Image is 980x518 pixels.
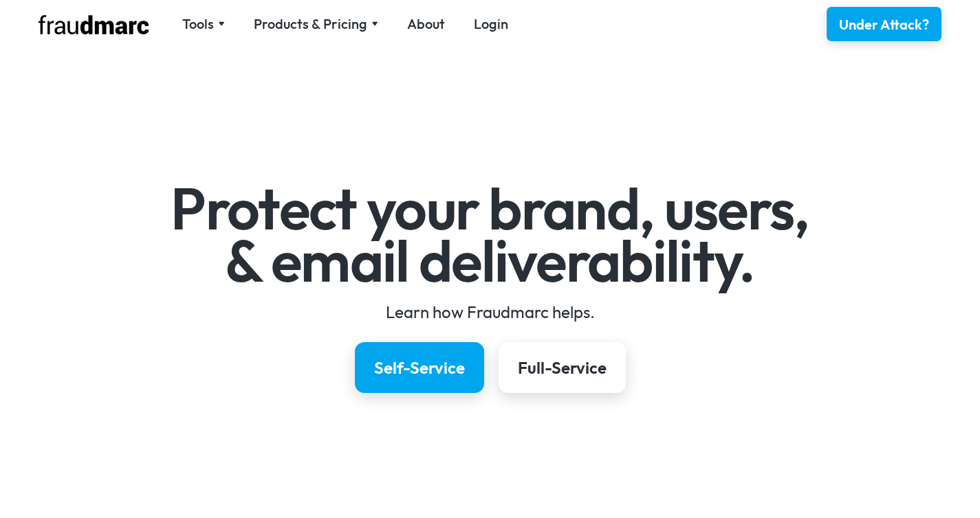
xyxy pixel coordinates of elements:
[182,14,225,34] div: Tools
[407,14,445,34] a: About
[518,357,607,379] div: Full-Service
[254,14,367,34] div: Products & Pricing
[827,7,941,41] a: Under Attack?
[474,14,508,34] a: Login
[91,183,889,286] h1: Protect your brand, users, & email deliverability.
[374,357,465,379] div: Self-Service
[355,342,484,393] a: Self-Service
[254,14,378,34] div: Products & Pricing
[182,14,214,34] div: Tools
[839,15,929,34] div: Under Attack?
[499,342,626,393] a: Full-Service
[91,301,889,323] div: Learn how Fraudmarc helps.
